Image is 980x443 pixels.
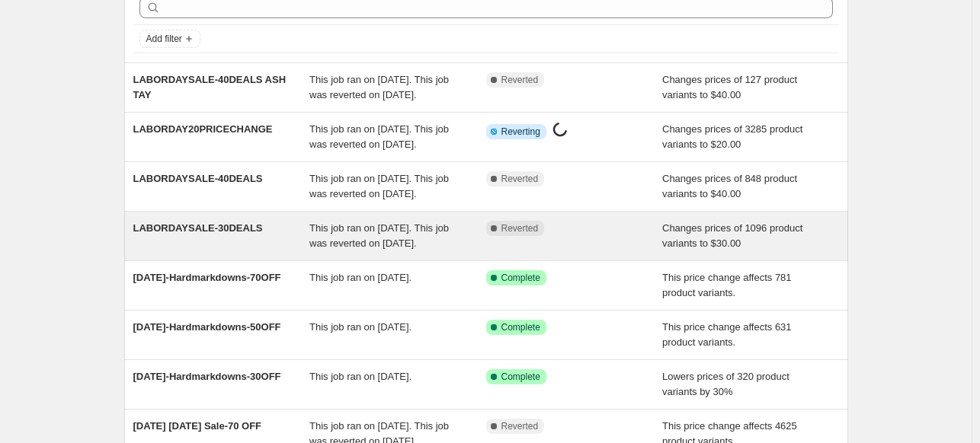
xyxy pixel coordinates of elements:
span: Reverted [501,420,539,432]
span: LABORDAYSALE-40DEALS [133,173,263,184]
span: [DATE]-Hardmarkdowns-70OFF [133,272,281,283]
span: Add filter [146,33,182,45]
span: This price change affects 781 product variants. [662,272,792,298]
span: This job ran on [DATE]. This job was reverted on [DATE]. [309,222,449,249]
span: This job ran on [DATE]. This job was reverted on [DATE]. [309,173,449,199]
span: Reverting [501,126,540,138]
span: Lowers prices of 320 product variants by 30% [662,371,789,397]
span: Reverted [501,173,539,185]
span: This price change affects 631 product variants. [662,321,792,348]
span: Changes prices of 848 product variants to $40.00 [662,173,797,199]
span: [DATE] [DATE] Sale-70 OFF [133,420,262,432]
span: LABORDAYSALE-40DEALS ASH TAY [133,74,287,100]
span: Changes prices of 127 product variants to $40.00 [662,74,797,100]
span: Changes prices of 3285 product variants to $20.00 [662,123,802,150]
button: Add filter [139,30,200,48]
span: Reverted [501,74,539,86]
span: Complete [501,272,540,284]
span: This job ran on [DATE]. [309,272,412,283]
span: Reverted [501,222,539,234]
span: This job ran on [DATE]. [309,321,412,333]
span: This job ran on [DATE]. This job was reverted on [DATE]. [309,74,449,100]
span: Changes prices of 1096 product variants to $30.00 [662,222,802,249]
span: [DATE]-Hardmarkdowns-30OFF [133,371,281,382]
span: Complete [501,371,540,383]
span: [DATE]-Hardmarkdowns-50OFF [133,321,281,333]
span: This job ran on [DATE]. This job was reverted on [DATE]. [309,123,449,150]
span: LABORDAYSALE-30DEALS [133,222,263,234]
span: This job ran on [DATE]. [309,371,412,382]
span: LABORDAY20PRICECHANGE [133,123,273,135]
span: Complete [501,321,540,333]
